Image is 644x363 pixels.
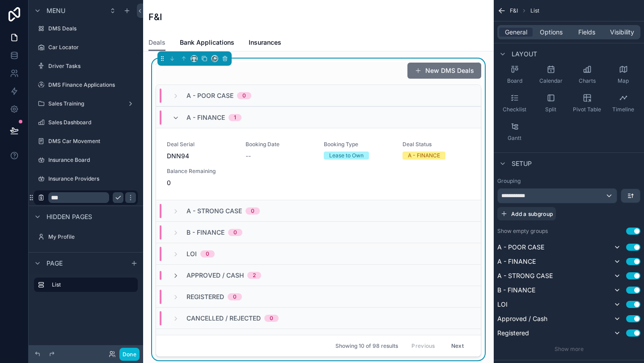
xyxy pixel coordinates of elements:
button: New DMS Deals [407,63,481,79]
span: General [505,28,527,37]
button: Timeline [606,90,640,117]
span: Timeline [612,106,634,113]
label: Sales Training [48,100,123,107]
span: Charts [579,77,596,84]
button: Add a subgroup [497,207,556,220]
span: Gantt [508,135,521,142]
span: 0 [167,178,235,187]
span: Split [545,106,556,113]
label: Grouping [497,177,521,185]
div: 0 [206,250,209,257]
span: Approved / Cash [186,271,244,280]
span: List [530,7,539,14]
span: Booking Type [324,141,392,148]
span: Deal Status [402,141,470,148]
a: Car Locator [34,40,138,55]
div: Lease to Own [329,152,364,160]
span: Insurances [249,38,281,47]
span: Fields [578,28,595,37]
label: DMS Finance Applications [48,81,136,89]
a: Insurance Providers [34,172,138,186]
span: Page [47,259,63,268]
label: DMS Deals [48,25,136,32]
div: scrollable content [29,274,143,301]
span: A - STRONG CASE [186,207,242,215]
button: Map [606,61,640,88]
span: Checklist [503,106,526,113]
a: Driver Tasks [34,59,138,73]
a: Insurance Board [34,153,138,167]
span: Visibility [610,28,634,37]
h1: F&I [148,11,162,23]
span: Layout [512,50,537,59]
span: Calendar [539,77,563,84]
label: Insurance Providers [48,175,136,182]
span: A - FINANCE [497,257,536,266]
div: 0 [233,229,237,236]
span: Approved / Cash [497,314,547,323]
div: 0 [251,207,254,215]
span: Show more [555,346,584,352]
button: Checklist [497,90,532,117]
a: Sales Training [34,97,138,111]
div: 1 [234,114,236,121]
label: List [52,281,131,288]
span: Registered [186,292,224,301]
label: Show empty groups [497,228,548,235]
span: Bank Applications [180,38,234,47]
a: Deals [148,34,165,51]
label: Car Locator [48,44,136,51]
label: My Profile [48,233,136,241]
span: Setup [512,159,532,168]
span: A - POOR CASE [497,243,544,252]
button: Done [119,348,140,361]
a: DMS Car Movement [34,134,138,148]
span: Board [507,77,522,84]
span: LOI [186,249,197,258]
a: Bank Applications [180,34,234,52]
button: Charts [570,61,604,88]
span: A - FINANCE [186,113,225,122]
span: Options [540,28,563,37]
span: Cancelled / Rejected [186,314,261,323]
span: F&I [510,7,518,14]
a: Sales Dashboard [34,115,138,130]
a: Insurances [249,34,281,52]
div: 2 [253,272,256,279]
button: Board [497,61,532,88]
span: -- [246,152,251,160]
span: Map [618,77,629,84]
span: B - FINANCE [186,228,225,237]
button: Calendar [534,61,568,88]
span: Menu [47,6,65,15]
span: Hidden pages [47,212,92,221]
button: Gantt [497,118,532,145]
span: Deals [148,38,165,47]
span: Showing 10 of 98 results [335,342,398,350]
label: Insurance Board [48,156,136,164]
label: Sales Dashboard [48,119,136,126]
label: DMS Car Movement [48,138,136,145]
button: Next [445,339,470,353]
span: Booking Date [246,141,314,148]
span: Deal Serial [167,141,235,148]
div: 0 [242,92,246,99]
a: Deal SerialDNN94Booking Date--Booking TypeLease to OwnDeal StatusA - FINANCEBalance Remaining0 [156,128,481,200]
a: DMS Deals [34,21,138,36]
span: A - POOR CASE [186,91,233,100]
a: DMS Finance Applications [34,78,138,92]
button: Pivot Table [570,90,604,117]
div: A - FINANCE [408,152,440,160]
span: Registered [497,329,529,338]
span: Add a subgroup [511,211,553,217]
a: My Profile [34,230,138,244]
span: B - FINANCE [497,286,535,295]
span: A - STRONG CASE [497,271,553,280]
span: LOI [497,300,508,309]
div: 0 [233,293,237,300]
span: Balance Remaining [167,168,235,175]
span: DNN94 [167,152,235,160]
div: 0 [270,315,273,322]
button: Split [534,90,568,117]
